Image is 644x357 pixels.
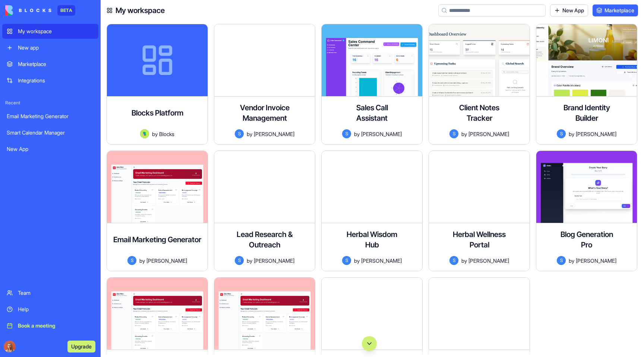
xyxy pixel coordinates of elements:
[5,5,75,16] a: BETA
[557,256,566,265] span: S
[7,113,94,120] div: Email Marketing Generator
[576,257,616,265] span: [PERSON_NAME]
[2,24,98,39] a: My workspace
[2,302,98,317] a: Help
[354,257,360,265] span: by
[468,130,509,138] span: [PERSON_NAME]
[214,24,315,145] a: Vendor Invoice ManagementSby[PERSON_NAME]
[2,57,98,72] a: Marketplace
[254,130,294,138] span: [PERSON_NAME]
[107,24,208,145] a: Blocks PlatformAvatarbyBlocks
[235,256,244,265] span: S
[557,129,566,138] span: S
[557,102,616,123] h4: Brand Identity Builder
[362,336,377,351] button: Scroll to bottom
[449,129,458,138] span: S
[550,4,588,16] a: New App
[132,108,183,118] h4: Blocks Platform
[139,257,145,265] span: by
[18,44,94,51] div: New app
[247,257,252,265] span: by
[429,24,530,145] a: Client Notes TrackerSby[PERSON_NAME]
[254,257,294,265] span: [PERSON_NAME]
[67,342,95,350] a: Upgrade
[113,234,201,245] h4: Email Marketing Generator
[557,229,616,250] h4: Blog Generation Pro
[449,102,509,123] h4: Client Notes Tracker
[7,129,94,136] div: Smart Calendar Manager
[2,125,98,140] a: Smart Calendar Manager
[2,73,98,88] a: Integrations
[361,257,402,265] span: [PERSON_NAME]
[461,257,467,265] span: by
[159,130,174,138] span: Blocks
[235,229,294,250] h4: Lead Research & Outreach
[429,151,530,271] a: Herbal Wellness PortalSby[PERSON_NAME]
[449,229,509,250] h4: Herbal Wellness Portal
[342,256,351,265] span: S
[361,130,402,138] span: [PERSON_NAME]
[67,341,95,353] button: Upgrade
[342,229,402,250] h4: Herbal Wisdom Hub
[18,306,94,313] div: Help
[235,129,244,138] span: S
[18,289,94,297] div: Team
[2,109,98,124] a: Email Marketing Generator
[321,24,423,145] a: Sales Call AssistantSby[PERSON_NAME]
[449,256,458,265] span: S
[2,318,98,333] a: Book a meeting
[321,151,423,271] a: Herbal Wisdom HubSby[PERSON_NAME]
[2,142,98,157] a: New App
[576,130,616,138] span: [PERSON_NAME]
[468,257,509,265] span: [PERSON_NAME]
[220,102,309,123] h4: Vendor Invoice Management
[342,102,402,123] h4: Sales Call Assistant
[2,285,98,300] a: Team
[107,151,208,271] a: Email Marketing GeneratorSby[PERSON_NAME]
[5,5,51,16] img: logo
[214,151,315,271] a: Lead Research & OutreachSby[PERSON_NAME]
[461,130,467,138] span: by
[18,60,94,68] div: Marketplace
[569,130,574,138] span: by
[18,77,94,84] div: Integrations
[247,130,252,138] span: by
[2,100,98,106] span: Recent
[18,28,94,35] div: My workspace
[536,24,637,145] a: Brand Identity BuilderSby[PERSON_NAME]
[4,341,16,353] img: Marina_gj5dtt.jpg
[354,130,360,138] span: by
[18,322,94,329] div: Book a meeting
[57,5,75,16] div: BETA
[342,129,351,138] span: S
[2,40,98,55] a: New app
[140,129,149,138] img: Avatar
[127,256,136,265] span: S
[7,145,94,153] div: New App
[593,4,638,16] a: Marketplace
[152,130,158,138] span: by
[116,5,165,16] h4: My workspace
[146,257,187,265] span: [PERSON_NAME]
[536,151,637,271] a: Blog Generation ProSby[PERSON_NAME]
[569,257,574,265] span: by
